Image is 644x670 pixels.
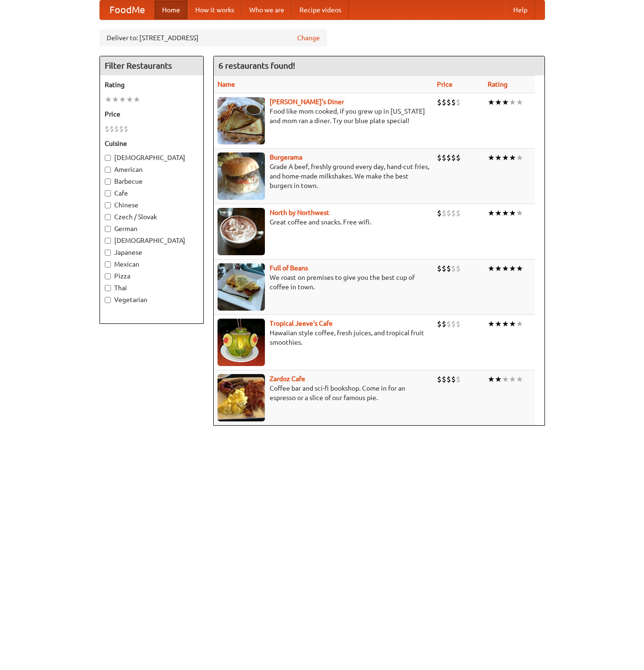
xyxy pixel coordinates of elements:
[488,208,495,218] li: ★
[451,319,456,329] li: $
[502,152,509,163] li: ★
[105,190,111,197] input: Cafe
[442,97,446,107] li: $
[442,319,446,329] li: $
[105,214,111,220] input: Czech / Slovak
[218,273,429,292] p: We roast on premises to give you the best cup of coffee in town.
[105,271,199,281] label: Pizza
[488,263,495,274] li: ★
[119,124,124,134] li: $
[502,263,509,274] li: ★
[105,295,199,304] label: Vegetarian
[270,153,302,161] a: Burgerama
[119,94,126,105] li: ★
[133,94,140,105] li: ★
[488,319,495,329] li: ★
[437,374,442,384] li: $
[292,0,349,19] a: Recipe videos
[502,97,509,107] li: ★
[105,80,199,89] h5: Rating
[456,374,461,384] li: $
[509,152,516,163] li: ★
[218,208,265,255] img: north.jpg
[105,167,111,173] input: American
[105,188,199,198] label: Cafe
[105,202,111,208] input: Chinese
[218,80,235,88] a: Name
[100,0,154,19] a: FoodMe
[488,374,495,384] li: ★
[442,208,446,218] li: $
[105,165,199,174] label: American
[270,98,344,106] a: [PERSON_NAME]'s Diner
[105,139,199,148] h5: Cuisine
[516,263,523,274] li: ★
[437,263,442,274] li: $
[218,328,429,347] p: Hawaiian style coffee, fresh juices, and tropical fruit smoothies.
[218,107,429,125] p: Food like mom cooked, if you grew up in [US_STATE] and mom ran a diner. Try our blue plate special!
[488,80,508,88] a: Rating
[437,208,442,218] li: $
[516,97,523,107] li: ★
[105,250,111,256] input: Japanese
[502,208,509,218] li: ★
[188,0,242,19] a: How it works
[456,152,461,163] li: $
[502,374,509,384] li: ★
[495,208,502,218] li: ★
[456,263,461,274] li: $
[154,0,188,19] a: Home
[105,153,199,162] label: [DEMOGRAPHIC_DATA]
[105,179,111,185] input: Barbecue
[506,0,535,19] a: Help
[105,261,111,268] input: Mexican
[495,319,502,329] li: ★
[105,155,111,161] input: [DEMOGRAPHIC_DATA]
[100,29,327,46] div: Deliver to: [STREET_ADDRESS]
[270,264,308,272] a: Full of Beans
[451,374,456,384] li: $
[488,97,495,107] li: ★
[451,152,456,163] li: $
[446,319,451,329] li: $
[516,152,523,163] li: ★
[105,285,111,291] input: Thai
[509,319,516,329] li: ★
[270,320,333,327] a: Tropical Jeeve's Cafe
[446,152,451,163] li: $
[218,263,265,311] img: beans.jpg
[105,212,199,222] label: Czech / Slovak
[218,61,295,70] ng-pluralize: 6 restaurants found!
[105,124,109,134] li: $
[114,124,119,134] li: $
[105,259,199,269] label: Mexican
[509,263,516,274] li: ★
[270,209,329,216] a: North by Northwest
[242,0,292,19] a: Who we are
[509,374,516,384] li: ★
[456,97,461,107] li: $
[105,297,111,303] input: Vegetarian
[105,226,111,232] input: German
[456,208,461,218] li: $
[124,124,128,134] li: $
[218,319,265,366] img: jeeves.jpg
[270,375,305,383] a: Zardoz Cafe
[105,94,112,105] li: ★
[126,94,133,105] li: ★
[112,94,119,105] li: ★
[437,319,442,329] li: $
[297,33,320,43] a: Change
[488,152,495,163] li: ★
[456,319,461,329] li: $
[446,374,451,384] li: $
[495,263,502,274] li: ★
[105,238,111,244] input: [DEMOGRAPHIC_DATA]
[105,224,199,233] label: German
[451,97,456,107] li: $
[437,97,442,107] li: $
